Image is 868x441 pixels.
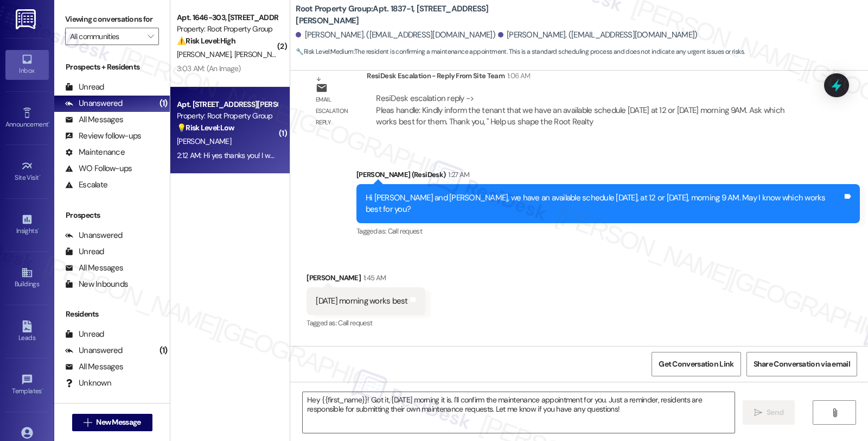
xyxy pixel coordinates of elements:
[498,29,698,41] div: [PERSON_NAME]. ([EMAIL_ADDRESS][DOMAIN_NAME])
[746,352,857,376] button: Share Conversation via email
[96,417,141,428] span: New Message
[356,169,860,184] div: [PERSON_NAME] (ResiDesk)
[356,223,860,239] div: Tagged as:
[65,361,123,373] div: All Messages
[316,295,407,307] div: [DATE] morning works best
[296,29,495,41] div: [PERSON_NAME]. ([EMAIL_ADDRESS][DOMAIN_NAME])
[65,329,104,340] div: Unread
[177,99,277,110] div: Apt. [STREET_ADDRESS][PERSON_NAME]
[65,345,123,356] div: Unanswered
[177,64,241,73] div: 3:03 AM: (An Image)
[177,150,757,160] div: 2:12 AM: Hi yes thanks you! I was talking to [PERSON_NAME] while ago and he said it might be poss...
[659,358,733,370] span: Get Conversation Link
[157,342,170,359] div: (1)
[65,163,132,174] div: WO Follow-ups
[307,315,425,331] div: Tagged as:
[42,386,43,393] span: •
[5,263,49,293] a: Buildings
[54,61,170,73] div: Prospects + Residents
[65,11,159,28] label: Viewing conversations for
[65,262,123,274] div: All Messages
[296,47,353,56] strong: 🔧 Risk Level: Medium
[361,272,386,283] div: 1:45 AM
[831,408,839,417] i: 
[65,179,107,191] div: Escalate
[65,114,123,125] div: All Messages
[445,169,469,180] div: 1:27 AM
[754,408,762,417] i: 
[303,392,735,433] textarea: Hey {{first_name}}! Got it, [DATE] morning it is. I'll confirm the maintenance appointment for yo...
[177,12,277,23] div: Apt. 1646-303, [STREET_ADDRESS]
[338,318,372,327] span: Call request
[48,119,50,127] span: •
[743,400,795,425] button: Send
[177,136,231,146] span: [PERSON_NAME]
[296,3,513,27] b: Root Property Group: Apt. 1837-1, [STREET_ADDRESS][PERSON_NAME]
[177,49,234,59] span: [PERSON_NAME]
[16,9,38,29] img: ResiDesk Logo
[65,98,123,109] div: Unanswered
[72,414,152,431] button: New Message
[65,246,104,257] div: Unread
[767,407,783,418] span: Send
[388,226,422,236] span: Call request
[65,377,111,389] div: Unknown
[65,147,125,158] div: Maintenance
[5,157,49,186] a: Site Visit •
[754,358,850,370] span: Share Conversation via email
[177,123,234,133] strong: 💡 Risk Level: Low
[84,418,92,427] i: 
[296,46,744,58] span: : The resident is confirming a maintenance appointment. This is a standard scheduling process and...
[177,110,277,122] div: Property: Root Property Group
[316,94,358,129] div: Email escalation reply
[65,279,128,290] div: New Inbounds
[652,352,741,376] button: Get Conversation Link
[5,370,49,400] a: Templates •
[5,317,49,346] a: Leads
[65,230,123,241] div: Unanswered
[65,81,104,93] div: Unread
[148,32,154,41] i: 
[54,210,170,221] div: Prospects
[177,36,235,46] strong: ⚠️ Risk Level: High
[5,50,49,79] a: Inbox
[376,93,784,127] div: ResiDesk escalation reply -> Pleas handle: Kindly inform the tenant that we have an available sch...
[54,308,170,320] div: Residents
[505,70,530,81] div: 1:06 AM
[307,272,425,287] div: [PERSON_NAME]
[177,23,277,35] div: Property: Root Property Group
[367,70,810,85] div: ResiDesk Escalation - Reply From Site Team
[39,172,41,180] span: •
[234,49,289,59] span: [PERSON_NAME]
[70,28,142,45] input: All communities
[37,225,39,233] span: •
[366,192,843,216] div: Hi [PERSON_NAME] and [PERSON_NAME], we have an available schedule [DATE], at 12 or [DATE], mornin...
[157,95,170,112] div: (1)
[65,130,141,142] div: Review follow-ups
[5,210,49,240] a: Insights •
